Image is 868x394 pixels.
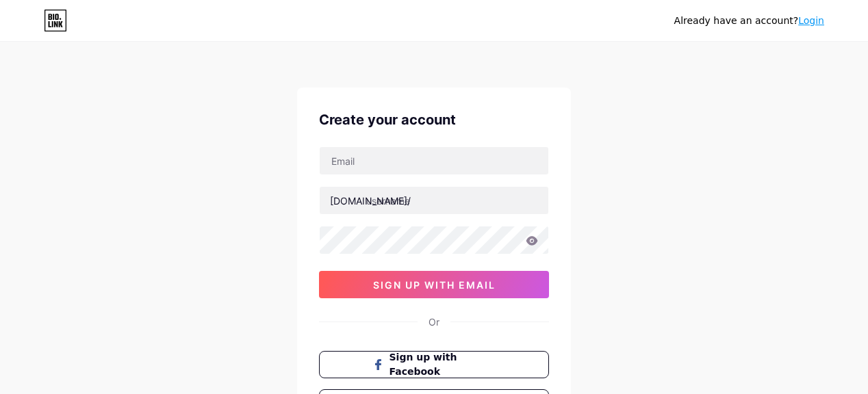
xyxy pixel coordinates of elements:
[320,147,548,174] input: Email
[373,279,496,291] span: sign up with email
[319,351,549,378] button: Sign up with Facebook
[390,350,496,379] span: Sign up with Facebook
[330,194,411,208] div: [DOMAIN_NAME]/
[798,15,824,26] a: Login
[320,187,548,214] input: username
[319,271,549,298] button: sign up with email
[319,109,549,130] div: Create your account
[674,14,824,28] div: Already have an account?
[429,315,439,329] div: Or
